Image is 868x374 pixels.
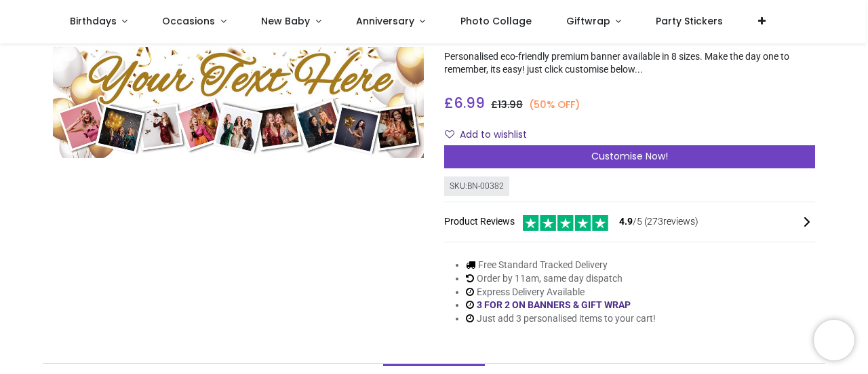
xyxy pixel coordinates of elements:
[70,14,117,28] span: Birthdays
[444,50,815,77] p: Personalised eco-friendly premium banner available in 8 sizes. Make the day one to remember, its ...
[566,14,610,28] span: Giftwrap
[814,320,854,360] iframe: Brevo live chat
[162,14,215,28] span: Occasions
[491,98,523,111] span: £
[444,176,509,196] div: SKU: BN-00382
[619,215,698,229] span: /5 ( 273 reviews)
[444,213,815,231] div: Product Reviews
[445,130,454,139] i: Add to wishlist
[466,312,656,326] li: Just add 3 personalised items to your cart!
[454,93,485,113] span: 6.99
[53,47,424,158] img: Personalised Happy Birthday Banner - Gold Balloons - 9 Photo Upload
[444,124,538,147] button: Add to wishlistAdd to wishlist
[656,14,723,28] span: Party Stickers
[261,14,310,28] span: New Baby
[466,286,656,299] li: Express Delivery Available
[591,149,668,163] span: Customise Now!
[460,14,532,28] span: Photo Collage
[619,216,633,227] span: 4.9
[477,299,631,310] a: 3 FOR 2 ON BANNERS & GIFT WRAP
[444,93,485,113] span: £
[529,98,580,112] small: (50% OFF)
[356,14,414,28] span: Anniversary
[498,98,523,111] span: 13.98
[466,259,656,272] li: Free Standard Tracked Delivery
[466,272,656,286] li: Order by 11am, same day dispatch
